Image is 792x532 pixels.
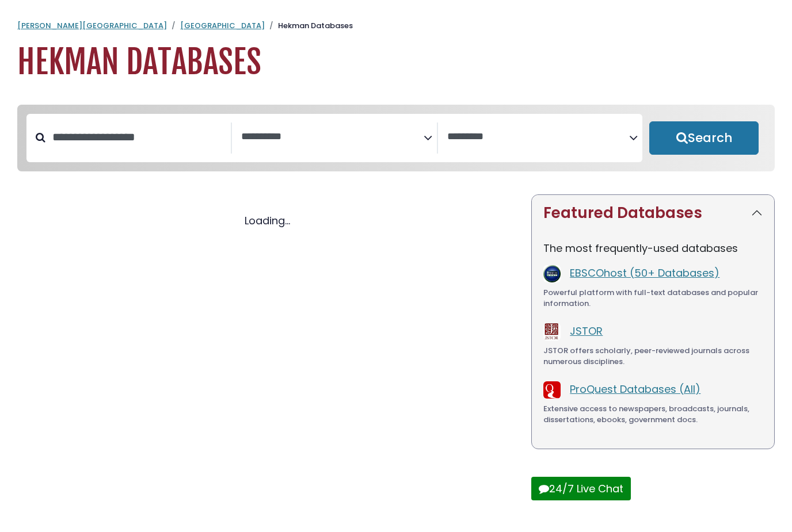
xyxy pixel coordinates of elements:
[649,121,759,155] button: Submit for Search Results
[180,20,265,31] a: [GEOGRAPHIC_DATA]
[543,287,763,309] div: Powerful platform with full-text databases and popular information.
[532,195,774,231] button: Featured Databases
[241,131,423,143] textarea: Search
[17,20,167,31] a: [PERSON_NAME][GEOGRAPHIC_DATA]
[17,43,775,82] h1: Hekman Databases
[543,403,763,426] div: Extensive access to newspapers, broadcasts, journals, dissertations, ebooks, government docs.
[447,131,629,143] textarea: Search
[265,20,353,32] li: Hekman Databases
[17,105,775,171] nav: Search filters
[570,266,719,280] a: EBSCOhost (50+ Databases)
[531,477,631,500] button: 24/7 Live Chat
[570,382,700,396] a: ProQuest Databases (All)
[543,240,763,256] p: The most frequently-used databases
[17,20,775,32] nav: breadcrumb
[570,324,603,338] a: JSTOR
[45,128,231,147] input: Search database by title or keyword
[543,345,763,368] div: JSTOR offers scholarly, peer-reviewed journals across numerous disciplines.
[17,213,517,228] div: Loading...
